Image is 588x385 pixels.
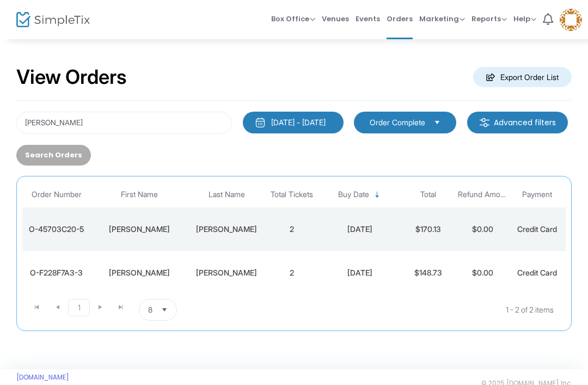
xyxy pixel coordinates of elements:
[16,65,127,89] h2: View Orders
[430,117,445,129] button: Select
[356,5,380,33] span: Events
[419,14,465,24] span: Marketing
[401,251,455,295] td: $148.73
[68,299,90,316] span: Page 1
[522,190,552,199] span: Payment
[401,182,455,207] th: Total
[32,190,82,199] span: Order Number
[157,300,172,320] button: Select
[16,112,232,134] input: Search by name, email, phone, order number, ip address, or last 4 digits of card
[148,304,152,315] span: 8
[25,267,88,278] div: O-F228F7A3-3
[265,251,319,295] td: 2
[373,191,382,199] span: Sortable
[191,267,262,278] div: Roberts
[471,14,507,24] span: Reports
[191,224,262,235] div: Roberts
[513,14,536,24] span: Help
[370,117,425,128] span: Order Complete
[255,117,266,128] img: monthly
[338,190,369,199] span: Buy Date
[25,224,88,235] div: O-45703C20-5
[271,14,315,24] span: Box Office
[22,182,566,295] div: Data table
[479,117,490,128] img: filter
[265,207,319,251] td: 2
[265,182,319,207] th: Total Tickets
[473,67,572,87] m-button: Export Order List
[322,224,398,235] div: 9/23/2025
[455,251,510,295] td: $0.00
[121,190,158,199] span: First Name
[209,190,245,199] span: Last Name
[322,267,398,278] div: 9/22/2024
[401,207,455,251] td: $170.13
[93,267,186,278] div: Chris
[455,207,510,251] td: $0.00
[93,224,186,235] div: Chris
[271,117,326,128] div: [DATE] - [DATE]
[16,373,69,382] a: [DOMAIN_NAME]
[322,5,349,33] span: Venues
[517,224,557,234] span: Credit Card
[285,299,554,321] kendo-pager-info: 1 - 2 of 2 items
[243,112,344,133] button: [DATE] - [DATE]
[387,5,413,33] span: Orders
[517,268,557,277] span: Credit Card
[455,182,510,207] th: Refund Amount
[467,112,568,133] m-button: Advanced filters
